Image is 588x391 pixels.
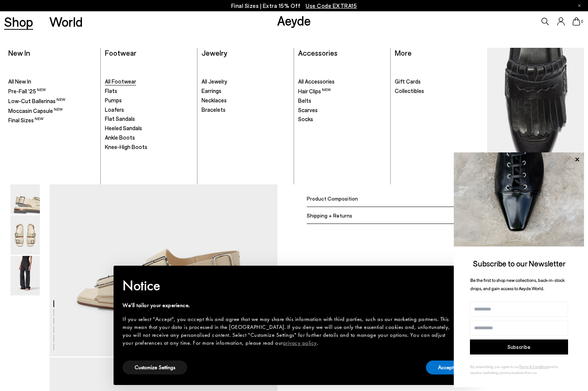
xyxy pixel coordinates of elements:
[11,215,40,255] img: Thekla Leather Slingback Sandals - Image 5
[105,143,193,151] a: Knee-High Boots
[8,117,44,123] span: Final Sizes
[395,87,424,94] span: Collectibles
[105,48,136,57] a: Footwear
[298,106,386,114] a: Scarves
[105,134,193,141] a: Ankle Boots
[453,268,471,286] button: Close this notice
[202,106,290,114] a: Bracelets
[202,78,290,85] a: All Jewelry
[105,106,193,114] a: Loafers
[202,97,227,103] span: Necklaces
[4,15,33,28] a: Shop
[105,143,147,150] span: Knee-High Boots
[105,87,193,95] a: Flats
[277,12,311,28] a: Aeyde
[298,106,318,113] span: Scarves
[283,339,317,347] a: privacy policy
[8,107,97,115] a: Moccasin Capsule
[573,17,580,26] a: 0
[298,88,331,94] span: Hair Clips
[105,125,193,132] a: Heeled Sandals
[202,97,290,104] a: Necklaces
[298,97,386,105] a: Belts
[202,78,227,85] span: All Jewelry
[11,256,40,295] img: Thekla Leather Slingback Sandals - Image 6
[8,78,97,85] a: All New In
[202,87,221,94] span: Earrings
[307,195,358,202] span: Product Composition
[519,364,549,369] a: Terms & Conditions
[580,20,584,24] span: 0
[123,315,453,347] div: If you select "Accept", you accept this and agree that we may share this information with third p...
[298,116,386,123] a: Socks
[202,87,290,95] a: Earrings
[8,107,63,114] span: Moccasin Capsule
[298,78,335,85] span: All Accessories
[395,87,483,95] a: Collectibles
[105,106,124,113] span: Loafers
[306,2,357,9] span: Navigate to /collections/ss25-final-sizes
[123,361,187,374] button: Customize Settings
[105,115,135,122] span: Flat Sandals
[395,48,412,57] a: More
[470,339,568,354] button: Subscribe
[307,212,352,219] span: Shipping + Returns
[105,125,142,131] span: Heeled Sandals
[488,48,584,180] img: Mobile_e6eede4d-78b8-4bd1-ae2a-4197e375e133_900x.jpg
[105,87,117,94] span: Flats
[8,97,97,105] a: Low-Cut Ballerinas
[298,87,386,95] a: Hair Clips
[105,97,122,103] span: Pumps
[298,78,386,85] a: All Accessories
[105,134,135,141] span: Ankle Boots
[426,361,465,374] button: Accept
[470,277,565,291] span: Be the first to shop new collections, back-in-stock drops, and gain access to Aeyde World.
[123,276,453,295] h2: Notice
[298,97,311,104] span: Belts
[8,116,97,124] a: Final Sizes
[8,97,65,104] span: Low-Cut Ballerinas
[105,78,136,85] span: All Footwear
[202,106,226,113] span: Bracelets
[123,301,453,309] div: We'll tailor your experience.
[473,259,565,268] span: Subscribe to our Newsletter
[202,48,227,57] a: Jewelry
[298,116,313,122] span: Socks
[8,78,31,85] span: All New In
[105,78,193,85] a: All Footwear
[105,97,193,104] a: Pumps
[11,175,40,214] img: Thekla Leather Slingback Sandals - Image 4
[488,48,584,180] a: Moccasin Capsule
[454,152,584,246] img: ca3f721fb6ff708a270709c41d776025.jpg
[8,48,30,57] a: New In
[8,87,97,95] a: Pre-Fall '25
[395,78,421,85] span: Gift Cards
[8,88,46,94] span: Pre-Fall '25
[298,48,338,57] a: Accessories
[231,1,357,11] p: Final Sizes | Extra 15% Off
[49,15,83,28] a: World
[470,364,519,369] span: By subscribing, you agree to our
[395,78,483,85] a: Gift Cards
[105,115,193,123] a: Flat Sandals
